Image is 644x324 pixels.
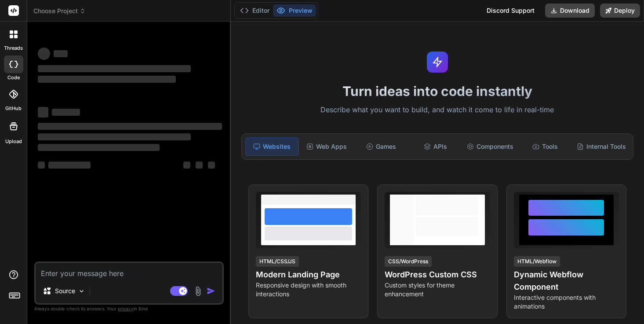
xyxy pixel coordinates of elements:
h4: Modern Landing Page [256,269,361,281]
div: CSS/WordPress [385,256,432,267]
div: Components [463,137,517,156]
div: Discord Support [481,4,540,18]
span: ‌ [183,162,190,169]
div: Web Apps [301,137,353,156]
span: Choose Project [33,7,86,15]
div: HTML/Webflow [514,256,560,267]
span: ‌ [38,162,45,169]
span: ‌ [38,65,191,72]
button: Deploy [600,4,640,18]
p: Custom styles for theme enhancement [385,281,490,298]
span: ‌ [38,76,176,83]
h1: Turn ideas into code instantly [236,83,639,99]
span: ‌ [38,107,48,118]
label: code [7,74,20,81]
div: Games [355,137,408,156]
span: privacy [118,306,134,311]
p: Always double-check its answers. Your in Bind [34,305,224,313]
span: ‌ [54,50,68,57]
img: icon [207,287,215,295]
label: GitHub [5,105,22,112]
span: ‌ [48,162,91,169]
span: ‌ [208,162,215,169]
div: APIs [409,137,462,156]
label: threads [4,44,23,52]
button: Download [545,4,595,18]
p: Responsive design with smooth interactions [256,281,361,298]
p: Describe what you want to build, and watch it come to life in real-time [236,104,639,116]
div: Tools [519,137,571,156]
button: Editor [236,4,273,17]
p: Interactive components with animations [514,293,619,311]
span: ‌ [52,109,80,116]
h4: WordPress Custom CSS [385,269,490,281]
span: ‌ [38,133,191,140]
h4: Dynamic Webflow Component [514,269,619,293]
div: HTML/CSS/JS [256,256,299,267]
button: Preview [273,4,316,17]
span: ‌ [38,123,222,130]
div: Websites [245,137,299,156]
label: Upload [5,138,22,145]
span: ‌ [38,48,50,60]
img: attachment [193,286,203,296]
img: Pick Models [78,287,85,295]
span: ‌ [38,144,160,151]
span: ‌ [196,162,203,169]
div: Internal Tools [573,137,629,156]
p: Source [55,287,75,295]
